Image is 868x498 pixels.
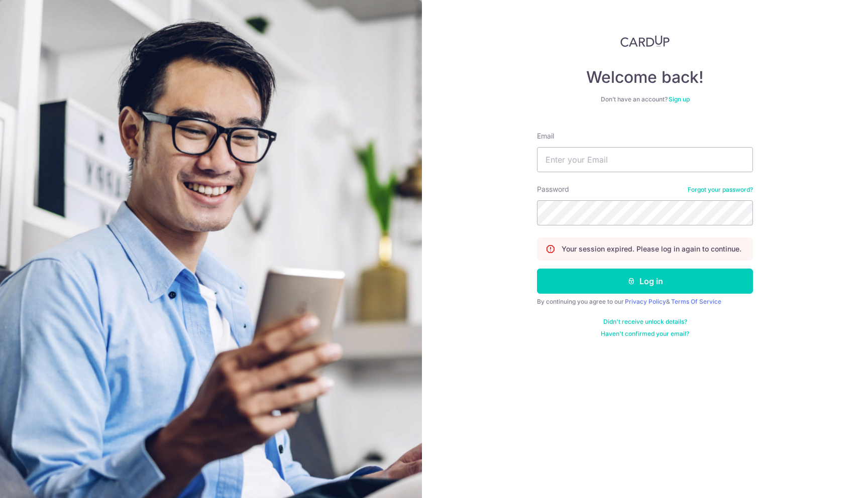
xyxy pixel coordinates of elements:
[620,35,670,47] img: CardUp Logo
[537,131,554,141] label: Email
[603,318,687,326] a: Didn't receive unlock details?
[669,95,690,103] a: Sign up
[537,67,753,87] h4: Welcome back!
[537,147,753,172] input: Enter your Email
[671,298,721,305] a: Terms Of Service
[537,269,753,294] button: Log in
[537,95,753,103] div: Don’t have an account?
[688,186,753,194] a: Forgot your password?
[601,330,689,338] a: Haven't confirmed your email?
[537,298,753,306] div: By continuing you agree to our &
[625,298,666,305] a: Privacy Policy
[562,244,741,254] p: Your session expired. Please log in again to continue.
[537,184,569,194] label: Password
